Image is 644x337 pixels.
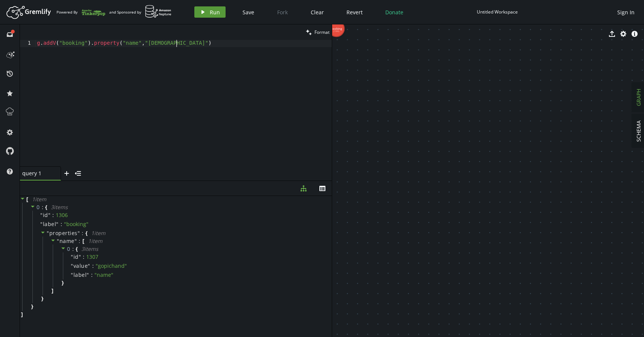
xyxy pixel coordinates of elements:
[37,203,40,211] span: 0
[43,221,56,228] span: label
[40,211,43,219] span: "
[26,196,28,203] span: [
[87,271,89,278] span: "
[20,311,23,318] span: ]
[305,6,330,18] button: Clear
[477,9,518,15] div: Untitled Workspace
[145,5,172,18] img: AWS Neptune
[613,6,638,18] button: Sign In
[51,203,68,211] span: 3 item s
[83,254,84,260] span: :
[60,237,75,244] span: name
[56,6,105,19] div: Powered By
[82,230,84,237] span: :
[95,271,113,278] span: " name "
[91,272,93,278] span: :
[109,5,172,19] div: and Sponsored by
[243,9,254,16] span: Save
[92,263,94,269] span: :
[40,295,43,302] span: }
[81,245,98,252] span: 3 item s
[96,262,127,269] span: " gopichand "
[73,263,88,269] span: value
[635,120,642,142] span: SCHEMA
[71,253,73,260] span: "
[56,212,68,219] div: 1306
[30,303,33,310] span: }
[72,246,74,252] span: :
[61,221,62,228] span: :
[277,9,288,16] span: Fork
[311,9,324,16] span: Clear
[56,220,59,228] span: "
[47,229,49,237] span: "
[617,9,635,16] span: Sign In
[237,6,260,18] button: Save
[40,220,43,228] span: "
[71,271,73,278] span: "
[78,229,80,237] span: "
[79,253,81,260] span: "
[73,272,87,278] span: label
[45,204,47,211] span: {
[71,262,73,269] span: "
[79,238,81,244] span: :
[85,230,87,237] span: {
[48,211,51,219] span: "
[385,9,403,16] span: Donate
[380,6,409,18] button: Donate
[314,29,330,35] span: Format
[52,212,54,219] span: :
[88,237,102,244] span: 1 item
[635,89,642,106] span: GRAPH
[210,9,220,16] span: Run
[64,220,89,228] span: " booking "
[42,204,44,211] span: :
[20,40,36,47] div: 1
[57,237,60,244] span: "
[194,6,226,18] button: Run
[346,9,363,16] span: Revert
[22,170,52,177] span: query 1
[304,24,332,40] button: Format
[76,246,78,252] span: {
[73,254,79,260] span: id
[271,6,294,18] button: Fork
[32,196,46,203] span: 1 item
[82,238,84,244] span: [
[86,254,98,260] div: 1307
[91,229,105,237] span: 1 item
[67,245,70,252] span: 0
[50,287,53,294] span: ]
[341,6,368,18] button: Revert
[43,212,48,219] span: id
[88,262,90,269] span: "
[75,237,77,244] span: "
[49,229,78,237] span: properties
[61,279,64,286] span: }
